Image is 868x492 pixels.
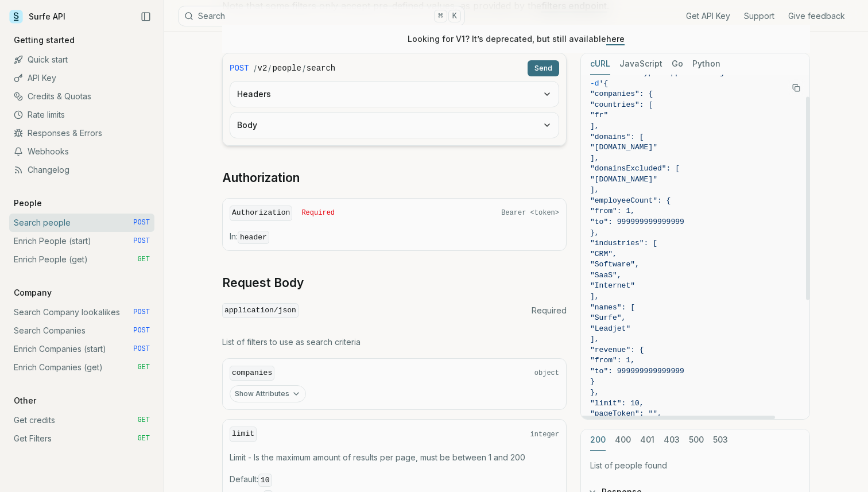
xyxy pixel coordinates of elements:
button: Search⌘K [178,6,465,26]
span: Required [301,208,335,218]
span: "industries": [ [590,239,657,247]
a: Authorization [222,170,300,186]
button: Body [230,113,559,138]
a: Get credits GET [9,411,154,429]
span: "domains": [ [590,133,644,141]
span: "Software", [590,260,640,269]
code: companies [230,366,274,381]
a: here [606,34,625,44]
a: Webhooks [9,142,154,161]
p: List of filters to use as search criteria [222,336,567,348]
span: }, [590,228,599,237]
p: Other [9,395,41,406]
button: Send [528,60,559,76]
button: Copy Text [788,79,805,96]
kbd: K [448,10,461,22]
span: POST [133,326,150,335]
button: 400 [615,429,631,451]
span: ], [590,185,599,194]
code: application/json [222,303,299,319]
span: GET [137,255,150,264]
span: "domainsExcluded": [ [590,164,680,173]
a: Get API Key [686,10,730,22]
span: POST [133,308,150,317]
span: GET [137,363,150,372]
span: "pageToken": "", [590,409,662,418]
span: "names": [ [590,303,635,312]
a: Surfe API [9,8,65,25]
span: ], [590,292,599,301]
span: "from": 1, [590,356,635,365]
a: Credits & Quotas [9,87,154,106]
span: Default : [230,474,559,486]
code: search [307,63,335,74]
p: Company [9,287,56,299]
code: Authorization [230,206,292,221]
span: "revenue": { [590,346,644,354]
span: "fr" [590,111,608,119]
span: GET [137,416,150,425]
button: 200 [590,429,606,451]
a: Changelog [9,161,154,179]
span: "employeeCount": { [590,196,671,205]
span: "[DOMAIN_NAME]" [590,143,657,152]
span: "limit": 10, [590,399,644,408]
a: Quick start [9,51,154,69]
span: / [268,63,271,74]
a: Get Filters GET [9,429,154,448]
a: Search people POST [9,214,154,232]
p: Looking for V1? It’s deprecated, but still available [408,33,625,45]
span: POST [133,237,150,246]
p: Getting started [9,34,79,46]
button: JavaScript [619,53,662,75]
a: Enrich People (start) POST [9,232,154,250]
span: "Leadjet" [590,324,630,333]
span: "[DOMAIN_NAME]" [590,175,657,184]
p: People [9,197,46,209]
button: Headers [230,82,559,107]
button: 500 [689,429,704,451]
a: Enrich People (get) GET [9,250,154,269]
span: "SaaS", [590,271,622,280]
span: / [254,63,257,74]
a: API Key [9,69,154,87]
span: "CRM", [590,250,617,258]
button: Show Attributes [230,385,306,402]
button: 401 [640,429,654,451]
button: Python [692,53,720,75]
a: Rate limits [9,106,154,124]
span: }, [590,388,599,397]
p: List of people found [590,460,800,471]
a: Responses & Errors [9,124,154,142]
span: ], [590,122,599,130]
span: GET [137,434,150,443]
span: -d [590,79,599,88]
code: people [272,63,301,74]
span: ], [590,335,599,343]
span: object [534,369,559,378]
span: '{ [599,79,609,88]
span: POST [133,218,150,227]
span: ], [590,154,599,162]
span: "to": 999999999999999 [590,367,684,375]
span: "countries": [ [590,100,653,109]
button: 503 [713,429,728,451]
span: POST [230,63,249,74]
button: Go [672,53,683,75]
span: } [590,377,595,386]
a: Search Company lookalikes POST [9,303,154,321]
a: Request Body [222,275,304,291]
span: Bearer <token> [501,208,559,218]
span: "companies": { [590,90,653,98]
span: "to": 999999999999999 [590,218,684,226]
span: POST [133,344,150,354]
span: integer [530,430,559,439]
button: cURL [590,53,610,75]
kbd: ⌘ [434,10,447,22]
code: limit [230,427,257,442]
button: 403 [664,429,680,451]
a: Enrich Companies (start) POST [9,340,154,358]
span: / [303,63,305,74]
span: Required [532,305,567,316]
a: Give feedback [788,10,845,22]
